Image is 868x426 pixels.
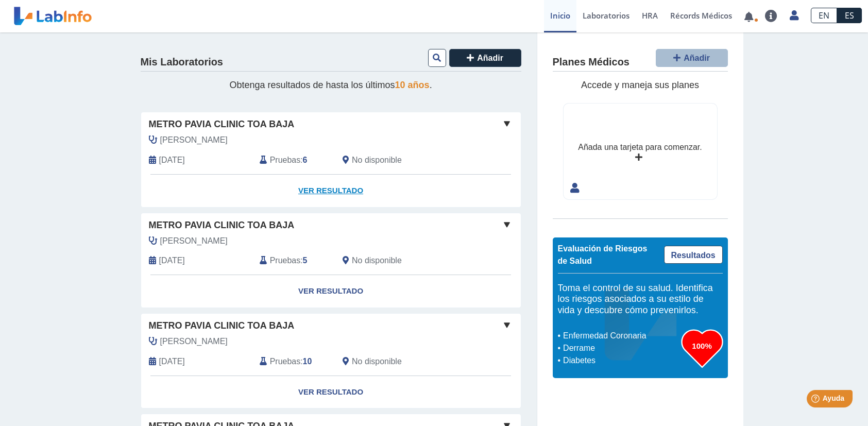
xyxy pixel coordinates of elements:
span: Gonzalez Ingles, Luis [160,235,228,247]
b: 5 [303,256,308,265]
span: No disponible [352,355,402,368]
a: Ver Resultado [141,175,521,207]
h4: Mis Laboratorios [141,56,223,69]
span: Añadir [684,54,710,62]
span: 2025-09-12 [159,154,185,166]
span: Metro Pavia Clinic Toa Baja [149,218,295,232]
li: Diabetes [560,354,682,367]
a: Ver Resultado [141,376,521,408]
span: 2025-05-28 [159,254,185,267]
li: Enfermedad Coronaria [560,330,682,342]
span: Añadir [477,54,503,62]
span: No disponible [352,254,402,267]
span: Accede y maneja sus planes [581,80,699,90]
span: Gonzalez Ingles, Luis [160,134,228,146]
div: : [252,355,335,368]
iframe: Help widget launcher [776,386,857,415]
span: Metro Pavia Clinic Toa Baja [149,319,295,333]
h5: Toma el control de su salud. Identifica los riesgos asociados a su estilo de vida y descubre cómo... [558,283,723,316]
button: Añadir [449,49,521,67]
span: 2025-04-09 [159,355,185,368]
div: : [252,154,335,166]
span: Obtenga resultados de hasta los últimos . [229,80,432,90]
a: ES [837,8,862,23]
span: Cruz Dardiz, Nicolas [160,335,228,348]
div: : [252,254,335,267]
a: EN [811,8,837,23]
a: Ver Resultado [141,275,521,308]
span: Pruebas [270,355,300,368]
span: HRA [642,10,658,21]
button: Añadir [656,49,728,67]
span: Pruebas [270,254,300,267]
b: 10 [303,357,312,366]
b: 6 [303,156,308,164]
span: Evaluación de Riesgos de Salud [558,244,648,265]
span: Metro Pavia Clinic Toa Baja [149,117,295,131]
span: Pruebas [270,154,300,166]
li: Derrame [560,342,682,354]
h3: 100% [682,339,723,352]
span: 10 años [395,80,430,90]
span: No disponible [352,154,402,166]
a: Resultados [664,246,723,264]
h4: Planes Médicos [553,56,629,69]
div: Añada una tarjeta para comenzar. [578,141,702,154]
